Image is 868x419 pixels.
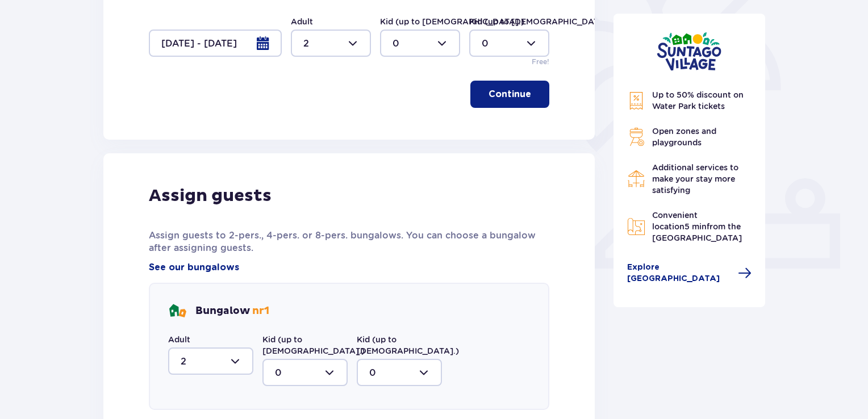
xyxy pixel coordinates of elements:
img: Suntago Village [657,32,721,71]
img: Discount Icon [627,91,645,110]
a: Explore [GEOGRAPHIC_DATA] [627,262,752,284]
span: Up to 50% discount on Water Park tickets [652,90,744,111]
label: Adult [291,16,313,27]
label: Kid (up to [DEMOGRAPHIC_DATA].) [380,16,524,27]
p: Assign guests [149,185,272,207]
p: Continue [489,88,531,100]
label: Kid (up to [DEMOGRAPHIC_DATA].) [357,334,459,357]
span: Convenient location from the [GEOGRAPHIC_DATA] [652,211,742,242]
label: Adult [168,334,190,345]
span: Additional services to make your stay more satisfying [652,163,738,195]
span: 5 min [685,222,707,231]
img: Restaurant Icon [627,170,645,188]
img: Map Icon [627,217,645,236]
a: See our bungalows [149,261,239,274]
label: Kid (up to [DEMOGRAPHIC_DATA].) [262,334,365,357]
p: Free! [532,57,549,67]
img: bungalows Icon [168,302,186,320]
span: Explore [GEOGRAPHIC_DATA] [627,262,732,284]
p: Assign guests to 2-pers., 4-pers. or 8-pers. bungalows. You can choose a bungalow after assigning... [149,229,549,254]
span: nr 1 [252,304,269,317]
img: Grill Icon [627,128,645,146]
p: Bungalow [195,304,269,318]
label: Kid (up to [DEMOGRAPHIC_DATA].) [469,16,614,27]
button: Continue [470,81,549,108]
span: Open zones and playgrounds [652,127,716,147]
